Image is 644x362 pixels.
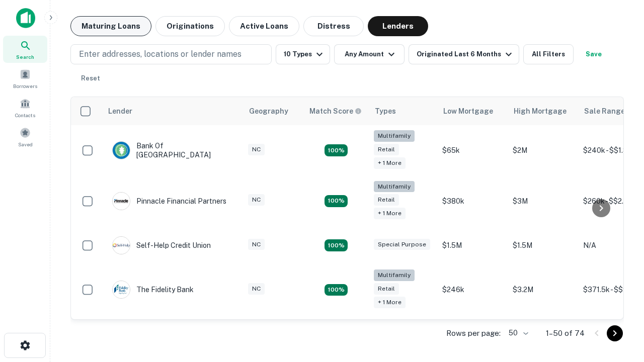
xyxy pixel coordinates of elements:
[374,194,399,206] div: Retail
[13,82,37,90] span: Borrowers
[409,44,519,64] button: Originated Last 6 Months
[248,144,265,155] div: NC
[309,106,360,117] h6: Match Score
[102,97,243,125] th: Lender
[18,140,33,148] span: Saved
[368,16,428,36] button: Lenders
[3,123,47,150] a: Saved
[508,226,578,264] td: $1.5M
[229,16,299,36] button: Active Loans
[16,8,35,28] img: capitalize-icon.png
[112,281,194,299] div: The Fidelity Bank
[508,125,578,176] td: $2M
[508,264,578,315] td: $3.2M
[443,105,493,117] div: Low Mortgage
[584,105,625,117] div: Sale Range
[70,16,151,36] button: Maturing Loans
[309,106,362,117] div: Capitalize uses an advanced AI algorithm to match your search with the best lender. The match sco...
[155,16,225,36] button: Originations
[113,281,130,298] img: picture
[374,130,415,142] div: Multifamily
[374,269,415,281] div: Multifamily
[546,327,585,339] p: 1–50 of 74
[113,193,130,210] img: picture
[3,36,47,63] a: Search
[243,97,303,125] th: Geography
[514,105,567,117] div: High Mortgage
[112,141,233,159] div: Bank Of [GEOGRAPHIC_DATA]
[437,97,508,125] th: Low Mortgage
[437,264,508,315] td: $246k
[374,208,406,219] div: + 1 more
[594,249,644,298] iframe: Chat Widget
[369,97,437,125] th: Types
[508,176,578,227] td: $3M
[508,97,578,125] th: High Mortgage
[505,326,530,340] div: 50
[325,284,348,296] div: Matching Properties: 10, hasApolloMatch: undefined
[375,105,396,117] div: Types
[417,48,515,60] div: Originated Last 6 Months
[578,44,610,64] button: Save your search to get updates of matches that match your search criteria.
[3,94,47,121] a: Contacts
[303,97,369,125] th: Capitalize uses an advanced AI algorithm to match your search with the best lender. The match sco...
[437,176,508,227] td: $380k
[3,65,47,92] a: Borrowers
[248,283,265,295] div: NC
[248,194,265,206] div: NC
[113,237,130,254] img: picture
[334,44,405,64] button: Any Amount
[79,48,242,60] p: Enter addresses, locations or lender names
[112,236,211,254] div: Self-help Credit Union
[16,53,34,61] span: Search
[325,144,348,156] div: Matching Properties: 17, hasApolloMatch: undefined
[15,111,35,119] span: Contacts
[249,105,288,117] div: Geography
[374,239,430,250] div: Special Purpose
[374,144,399,155] div: Retail
[374,157,406,169] div: + 1 more
[374,283,399,295] div: Retail
[113,142,130,159] img: picture
[70,44,272,64] button: Enter addresses, locations or lender names
[74,68,107,88] button: Reset
[437,226,508,264] td: $1.5M
[112,192,226,210] div: Pinnacle Financial Partners
[303,16,364,36] button: Distress
[607,325,623,341] button: Go to next page
[248,239,265,250] div: NC
[446,327,501,339] p: Rows per page:
[437,125,508,176] td: $65k
[374,297,406,308] div: + 1 more
[276,44,330,64] button: 10 Types
[325,195,348,207] div: Matching Properties: 17, hasApolloMatch: undefined
[523,44,574,64] button: All Filters
[325,239,348,251] div: Matching Properties: 11, hasApolloMatch: undefined
[374,181,415,193] div: Multifamily
[108,105,132,117] div: Lender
